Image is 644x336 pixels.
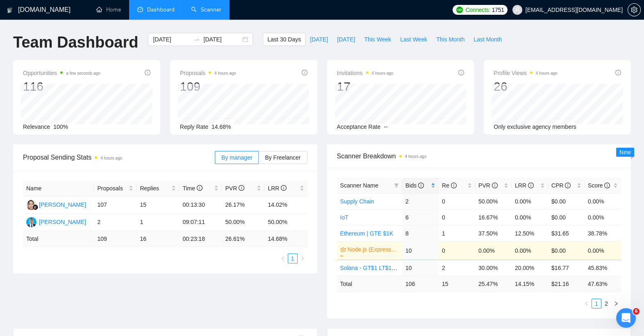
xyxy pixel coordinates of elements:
[384,123,387,130] span: --
[7,4,13,17] img: logo
[26,218,86,225] a: DL[PERSON_NAME]
[619,149,631,155] span: New
[147,6,175,13] span: Dashboard
[475,260,512,276] td: 30.00%
[512,209,548,225] td: 0.00%
[180,68,236,78] span: Proposals
[23,79,100,94] div: 116
[23,231,94,247] td: Total
[23,68,100,78] span: Opportunities
[340,230,394,237] a: Ethereum | GTE $1K
[548,260,585,276] td: $16.77
[288,254,297,263] a: 1
[197,185,203,191] span: info-circle
[442,182,457,189] span: Re
[439,209,475,225] td: 0
[628,3,641,16] button: setting
[66,71,100,75] time: a few seconds ago
[456,7,463,13] img: upwork-logo.png
[458,70,464,75] span: info-circle
[548,276,585,292] td: $ 21.16
[615,70,621,75] span: info-circle
[137,181,179,197] th: Replies
[179,197,222,214] td: 00:13:30
[212,123,231,130] span: 14.68%
[585,209,621,225] td: 0.00%
[23,152,215,162] span: Proposal Sending Stats
[182,185,202,192] span: Time
[278,254,288,263] button: left
[494,79,558,94] div: 26
[337,276,403,292] td: Total
[264,214,307,231] td: 50.00%
[137,197,179,214] td: 15
[153,35,190,44] input: Start date
[94,197,137,214] td: 107
[402,241,439,260] td: 10
[418,183,424,188] span: info-circle
[405,154,427,159] time: 4 hours ago
[469,33,506,46] button: Last Month
[585,276,621,292] td: 47.63 %
[494,123,576,130] span: Only exclusive agency members
[478,182,498,189] span: PVR
[528,183,534,188] span: info-circle
[392,179,401,192] span: filter
[396,33,432,46] button: Last Week
[337,35,355,44] span: [DATE]
[439,260,475,276] td: 2
[222,197,264,214] td: 26.17%
[97,184,127,193] span: Proposals
[222,231,264,247] td: 26.61 %
[585,193,621,209] td: 0.00%
[602,299,611,308] a: 2
[337,79,394,94] div: 17
[494,68,558,78] span: Profile Views
[548,209,585,225] td: $0.00
[475,241,512,260] td: 0.00%
[137,231,179,247] td: 16
[402,276,439,292] td: 106
[584,301,589,306] span: left
[340,214,348,221] a: IoT
[548,193,585,209] td: $0.00
[585,260,621,276] td: 45.83%
[137,214,179,231] td: 1
[225,185,244,192] span: PVR
[592,299,601,308] a: 1
[94,214,137,231] td: 2
[179,231,222,247] td: 00:23:18
[436,35,464,44] span: This Month
[492,5,504,14] span: 1751
[193,36,200,43] span: to
[604,183,610,188] span: info-circle
[592,299,601,309] li: 1
[310,35,328,44] span: [DATE]
[585,241,621,260] td: 0.00%
[265,154,300,161] span: By Freelancer
[551,182,571,189] span: CPR
[439,276,475,292] td: 15
[475,193,512,209] td: 50.00%
[39,200,86,209] div: [PERSON_NAME]
[601,299,611,309] li: 2
[137,7,143,12] span: dashboard
[548,225,585,241] td: $31.65
[332,33,360,46] button: [DATE]
[305,33,332,46] button: [DATE]
[548,241,585,260] td: $0.00
[340,182,378,189] span: Scanner Name
[264,197,307,214] td: 14.02%
[96,6,121,13] a: homeHome
[512,241,548,260] td: 0.00%
[26,217,36,227] img: DL
[281,185,287,191] span: info-circle
[475,276,512,292] td: 25.47 %
[582,299,592,309] li: Previous Page
[633,308,639,315] span: 6
[432,33,469,46] button: This Month
[340,265,419,271] a: Solana - GT$1 LT$1000 clients
[239,185,244,191] span: info-circle
[394,183,399,188] span: filter
[337,123,381,130] span: Acceptance Rate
